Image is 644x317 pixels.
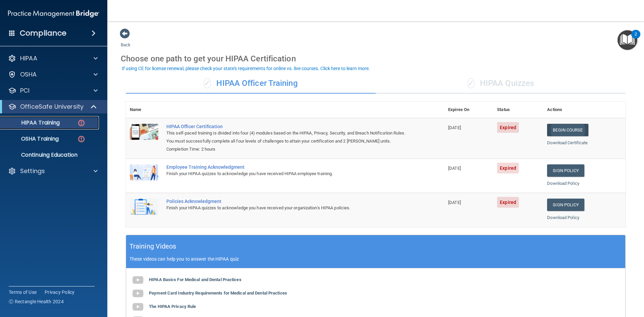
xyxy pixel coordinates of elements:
[547,181,579,186] a: Download Policy
[547,124,588,136] a: Begin Course
[4,119,60,126] p: HIPAA Training
[448,200,461,205] span: [DATE]
[166,124,411,129] a: HIPAA Officer Certification
[129,241,176,252] h5: Training Videos
[166,170,411,178] div: Finish your HIPAA quizzes to acknowledge you have received HIPAA employee training.
[121,34,130,47] a: Back
[4,152,96,158] p: Continuing Education
[166,129,411,145] div: This self-paced training is divided into four (4) modules based on the HIPAA, Privacy, Security, ...
[20,54,37,62] p: HIPAA
[8,103,97,111] a: OfficeSafe University
[547,199,584,211] a: Sign Policy
[493,102,543,118] th: Status
[9,289,37,296] a: Terms of Use
[497,163,519,173] span: Expired
[149,290,287,296] b: Payment Card Industry Requirements for Medical and Dental Practices
[543,102,626,118] th: Actions
[547,164,584,177] a: Sign Policy
[20,87,30,95] p: PCI
[448,125,461,130] span: [DATE]
[166,204,411,212] div: Finish your HIPAA quizzes to acknowledge you have received your organization’s HIPAA policies.
[547,140,588,145] a: Download Certificate
[635,34,637,43] div: 2
[618,30,637,50] button: Open Resource Center, 2 new notifications
[376,73,626,94] div: HIPAA Quizzes
[8,7,99,20] img: PMB logo
[528,269,636,296] iframe: Drift Widget Chat Controller
[149,277,241,282] b: HIPAA Basics For Medical and Dental Practices
[45,289,75,296] a: Privacy Policy
[131,273,145,287] img: gray_youtube_icon.38fcd6cc.png
[121,49,631,68] div: Choose one path to get your HIPAA Certification
[547,215,579,220] a: Download Policy
[204,78,211,88] span: ✓
[497,122,519,133] span: Expired
[77,119,86,127] img: danger-circle.6113f641.png
[126,73,376,94] div: HIPAA Officer Training
[20,70,37,78] p: OSHA
[149,304,196,309] b: The HIPAA Privacy Rule
[20,167,45,175] p: Settings
[121,65,371,72] button: If using CE for license renewal, please check your state's requirements for online vs. live cours...
[166,164,411,170] div: Employee Training Acknowledgment
[9,298,64,305] span: Ⓒ Rectangle Health 2024
[8,167,98,175] a: Settings
[131,300,145,314] img: gray_youtube_icon.38fcd6cc.png
[122,66,370,71] div: If using CE for license renewal, please check your state's requirements for online vs. live cours...
[4,136,59,142] p: OSHA Training
[20,103,84,111] p: OfficeSafe University
[129,256,622,262] p: These videos can help you to answer the HIPAA quiz
[497,197,519,208] span: Expired
[166,199,411,204] div: Policies Acknowledgment
[131,287,145,300] img: gray_youtube_icon.38fcd6cc.png
[8,87,98,95] a: PCI
[467,78,475,88] span: ✓
[444,102,493,118] th: Expires On
[126,102,162,118] th: Name
[8,54,98,62] a: HIPAA
[20,29,66,38] h4: Compliance
[448,166,461,171] span: [DATE]
[166,145,411,153] div: Completion Time: 2 hours
[8,70,98,78] a: OSHA
[77,135,86,143] img: danger-circle.6113f641.png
